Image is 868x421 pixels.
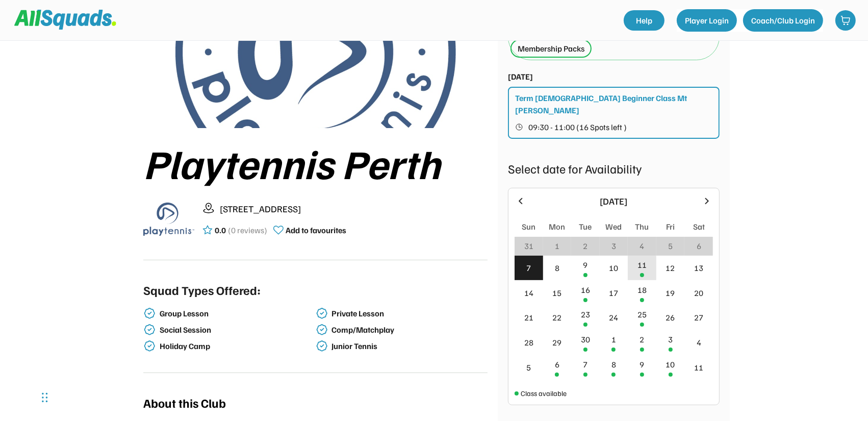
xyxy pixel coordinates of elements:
[640,240,645,252] div: 4
[666,220,675,233] div: Fri
[694,262,703,274] div: 13
[611,358,616,370] div: 8
[286,224,346,236] div: Add to favourites
[694,287,703,299] div: 20
[143,281,261,299] div: Squad Types Offered:
[508,70,533,83] div: [DATE]
[581,333,590,345] div: 30
[508,159,720,178] div: Select date for Availability
[552,287,561,299] div: 15
[524,287,533,299] div: 14
[515,92,713,116] div: Term [DEMOGRAPHIC_DATA] Beginner Class Mt [PERSON_NAME]
[555,240,559,252] div: 1
[228,224,267,236] div: (0 reviews)
[637,308,647,320] div: 25
[609,311,618,324] div: 24
[694,361,703,374] div: 11
[555,358,559,370] div: 6
[552,311,561,324] div: 22
[143,140,488,185] div: Playtennis Perth
[694,311,703,324] div: 27
[552,336,561,349] div: 29
[605,220,622,233] div: Wed
[160,341,314,351] div: Holiday Camp
[526,262,531,274] div: 7
[524,336,533,349] div: 28
[609,287,618,299] div: 17
[677,9,737,32] button: Player Login
[143,393,226,412] div: About this Club
[640,358,645,370] div: 9
[581,284,590,296] div: 16
[518,42,584,55] div: Membership Packs
[143,340,156,352] img: check-verified-01.svg
[555,262,559,274] div: 8
[624,10,665,31] a: Help
[532,194,696,208] div: [DATE]
[332,341,486,351] div: Junior Tennis
[143,193,194,244] img: playtennis%20blue%20logo%201.png
[666,358,675,370] div: 10
[697,336,701,349] div: 4
[522,220,535,233] div: Sun
[143,307,156,319] img: check-verified-01.svg
[666,311,675,324] div: 26
[668,333,673,345] div: 3
[160,325,314,335] div: Social Session
[840,15,851,26] img: shopping-cart-01%20%281%29.svg
[316,324,328,336] img: check-verified-01.svg
[666,262,675,274] div: 12
[332,309,486,318] div: Private Lesson
[583,240,588,252] div: 2
[637,284,647,296] div: 18
[640,333,645,345] div: 2
[526,361,531,374] div: 5
[332,325,486,335] div: Comp/Matchplay
[635,220,649,233] div: Thu
[579,220,592,233] div: Tue
[220,202,488,216] div: [STREET_ADDRESS]
[611,333,616,345] div: 1
[583,358,588,370] div: 7
[143,324,156,336] img: check-verified-01.svg
[697,240,701,252] div: 6
[609,262,618,274] div: 10
[549,220,565,233] div: Mon
[668,240,673,252] div: 5
[611,240,616,252] div: 3
[637,259,647,271] div: 11
[524,311,533,324] div: 21
[743,9,823,32] button: Coach/Club Login
[693,220,705,233] div: Sat
[581,308,590,320] div: 23
[316,307,328,319] img: check-verified-01.svg
[215,224,226,236] div: 0.0
[528,123,627,131] span: 09:30 - 11:00 (16 Spots left )
[160,309,314,318] div: Group Lesson
[583,259,588,271] div: 9
[14,10,116,29] img: Squad%20Logo.svg
[666,287,675,299] div: 19
[515,120,713,134] button: 09:30 - 11:00 (16 Spots left )
[524,240,533,252] div: 31
[521,388,567,399] div: Class available
[316,340,328,352] img: check-verified-01.svg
